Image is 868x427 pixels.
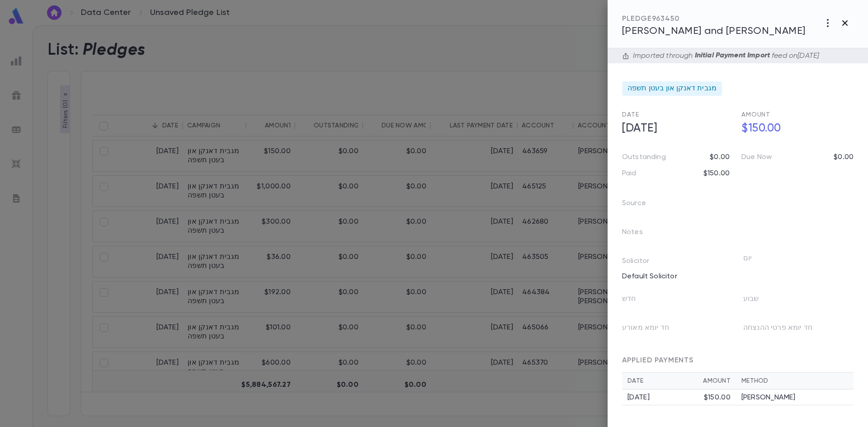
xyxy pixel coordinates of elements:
[622,169,637,178] p: Paid
[622,257,649,269] p: Solicitor
[622,225,657,243] p: Notes
[622,295,636,307] p: חדש
[617,269,732,284] div: Default Solicitor
[710,153,730,162] p: $0.00
[622,196,660,214] p: Source
[622,26,806,36] span: [PERSON_NAME] and [PERSON_NAME]
[834,153,854,162] p: $0.00
[703,377,731,385] div: Amount
[617,119,734,138] h5: [DATE]
[622,357,693,364] span: APPLIED PAYMENTS
[627,393,704,402] div: [DATE]
[703,169,730,178] p: $150.00
[622,153,666,162] p: Outstanding
[627,84,717,93] span: מגבית דאנקן און בעטן תשפה
[622,324,669,336] p: חד יומא מאורע
[743,254,752,267] p: יום
[622,14,806,23] div: PLEDGE 963450
[743,295,759,307] p: שבוע
[627,377,703,385] div: Date
[741,393,795,402] p: [PERSON_NAME]
[622,112,639,118] span: Date
[693,51,772,61] p: Initial Payment Import
[629,51,819,61] div: Imported through feed on [DATE]
[736,119,854,138] h5: $150.00
[741,153,772,162] p: Due Now
[736,373,854,389] th: Method
[741,112,770,118] span: Amount
[743,324,812,336] p: חד יומא פרטי ההנצחה
[704,393,731,402] div: $150.00
[622,81,722,96] div: מגבית דאנקן און בעטן תשפה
